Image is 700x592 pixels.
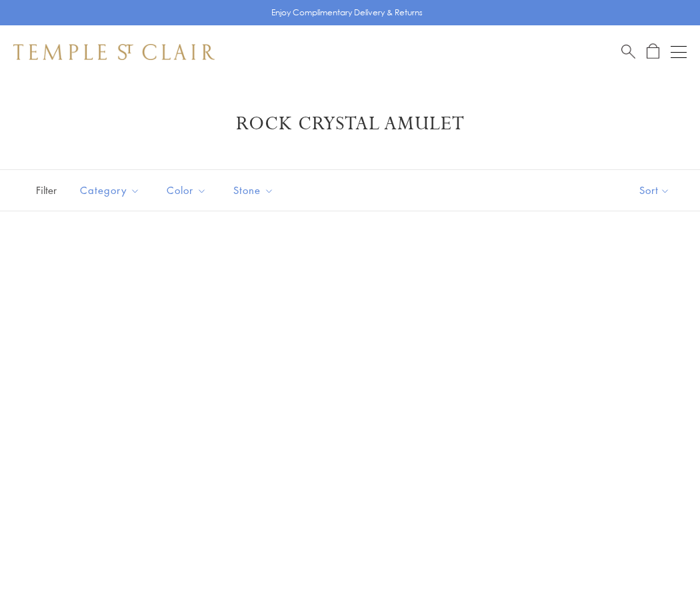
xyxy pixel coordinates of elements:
[609,170,700,211] button: Show sort by
[160,182,217,199] span: Color
[157,175,217,205] button: Color
[33,112,667,136] h1: Rock Crystal Amulet
[13,44,215,60] img: Temple St. Clair
[647,43,659,60] a: Open Shopping Bag
[73,182,150,199] span: Category
[70,175,150,205] button: Category
[227,182,284,199] span: Stone
[223,175,284,205] button: Stone
[271,6,423,19] p: Enjoy Complimentary Delivery & Returns
[621,43,635,60] a: Search
[671,44,687,60] button: Open navigation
